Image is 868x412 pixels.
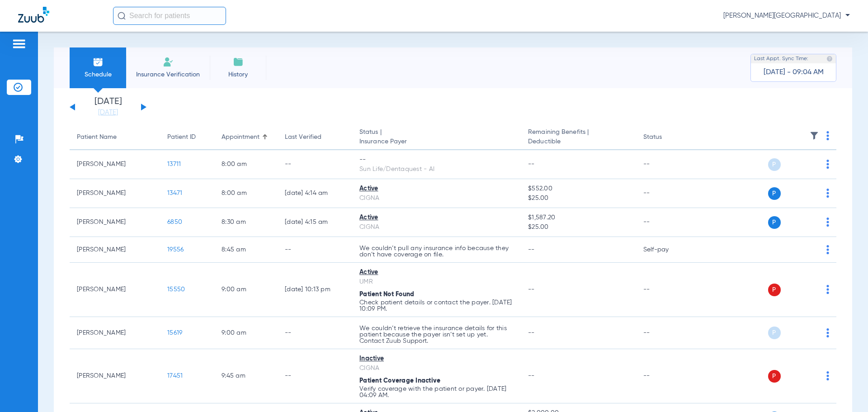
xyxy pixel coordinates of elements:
div: CIGNA [359,194,514,203]
span: Patient Not Found [359,291,414,298]
img: Search Icon [118,12,126,20]
span: P [768,216,781,229]
img: History [233,57,244,67]
span: 19556 [167,246,184,253]
div: CIGNA [359,364,514,373]
span: -- [528,373,535,379]
img: last sync help info [826,56,833,62]
td: 9:00 AM [214,317,278,349]
span: P [768,327,781,339]
div: CIGNA [359,223,514,232]
td: [DATE] 4:14 AM [278,179,352,208]
td: 8:00 AM [214,179,278,208]
img: group-dot-blue.svg [826,245,829,254]
input: Search for patients [113,7,226,25]
span: 15550 [167,286,185,293]
div: Patient ID [167,133,196,142]
td: -- [636,349,697,403]
td: -- [278,150,352,179]
p: Check patient details or contact the payer. [DATE] 10:09 PM. [359,299,514,312]
p: We couldn’t pull any insurance info because they don’t have coverage on file. [359,245,514,258]
span: P [768,187,781,200]
img: group-dot-blue.svg [826,218,829,227]
th: Status [636,125,697,150]
img: group-dot-blue.svg [826,189,829,198]
img: group-dot-blue.svg [826,328,829,337]
img: Zuub Logo [18,7,49,23]
td: [PERSON_NAME] [70,208,160,237]
td: [PERSON_NAME] [70,150,160,179]
a: [DATE] [81,108,135,117]
span: [PERSON_NAME][GEOGRAPHIC_DATA] [723,11,850,20]
span: -- [528,246,535,253]
img: group-dot-blue.svg [826,371,829,380]
td: -- [636,179,697,208]
div: Appointment [222,133,259,142]
p: Verify coverage with the patient or payer. [DATE] 04:09 AM. [359,386,514,398]
span: History [217,70,259,79]
span: Insurance Verification [133,70,203,79]
td: [DATE] 4:15 AM [278,208,352,237]
img: filter.svg [810,131,819,140]
div: Patient Name [77,133,153,142]
img: Manual Insurance Verification [163,57,174,67]
div: UMR [359,277,514,287]
div: Active [359,213,514,223]
div: Last Verified [285,133,321,142]
div: Patient Name [77,133,117,142]
td: [PERSON_NAME] [70,237,160,263]
span: Patient Coverage Inactive [359,378,440,384]
td: 8:45 AM [214,237,278,263]
td: -- [278,317,352,349]
span: -- [528,161,535,167]
span: $25.00 [528,194,628,203]
span: Last Appt. Sync Time: [754,54,808,63]
th: Remaining Benefits | [521,125,636,150]
td: -- [278,237,352,263]
img: group-dot-blue.svg [826,131,829,140]
span: P [768,370,781,383]
span: 13711 [167,161,181,167]
span: 17451 [167,373,183,379]
span: $552.00 [528,184,628,194]
span: 13471 [167,190,182,196]
div: -- [359,155,514,165]
span: Schedule [76,70,119,79]
td: -- [636,150,697,179]
div: Sun Life/Dentaquest - AI [359,165,514,174]
img: group-dot-blue.svg [826,285,829,294]
td: -- [636,208,697,237]
div: Active [359,268,514,277]
div: Patient ID [167,133,207,142]
th: Status | [352,125,521,150]
p: We couldn’t retrieve the insurance details for this patient because the payer isn’t set up yet. C... [359,325,514,344]
td: [PERSON_NAME] [70,263,160,317]
td: 8:30 AM [214,208,278,237]
span: Insurance Payer [359,137,514,147]
span: 6850 [167,219,182,225]
span: P [768,284,781,296]
td: -- [636,263,697,317]
div: Appointment [222,133,270,142]
td: [DATE] 10:13 PM [278,263,352,317]
img: group-dot-blue.svg [826,160,829,169]
span: Deductible [528,137,628,147]
img: hamburger-icon [12,38,26,49]
td: -- [278,349,352,403]
td: [PERSON_NAME] [70,349,160,403]
td: -- [636,317,697,349]
td: Self-pay [636,237,697,263]
td: 9:00 AM [214,263,278,317]
span: -- [528,286,535,293]
td: [PERSON_NAME] [70,179,160,208]
td: [PERSON_NAME] [70,317,160,349]
td: 9:45 AM [214,349,278,403]
span: $1,587.20 [528,213,628,223]
span: $25.00 [528,223,628,232]
div: Active [359,184,514,194]
img: Schedule [93,57,104,67]
div: Last Verified [285,133,345,142]
div: Inactive [359,354,514,364]
td: 8:00 AM [214,150,278,179]
span: P [768,158,781,171]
